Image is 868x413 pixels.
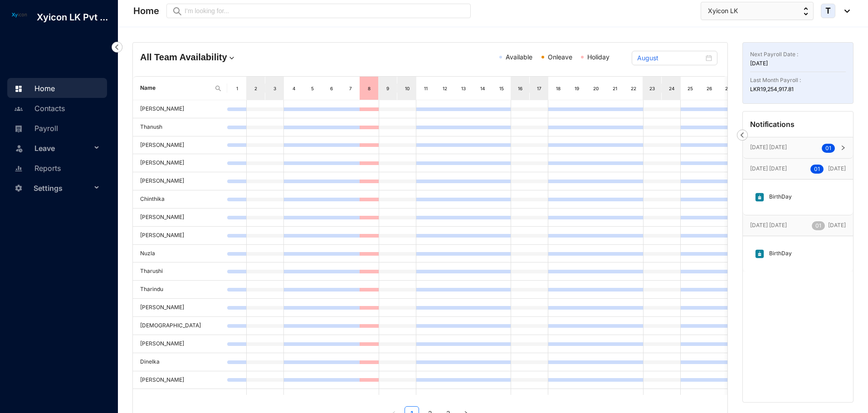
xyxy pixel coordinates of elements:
div: 6 [328,84,335,93]
div: 7 [347,84,354,93]
div: 8 [366,84,373,93]
td: [PERSON_NAME] [133,227,227,245]
span: Settings [34,179,92,197]
li: Reports [7,158,107,178]
span: Available [506,53,532,61]
p: [DATE] [750,59,846,68]
span: Xyicon LK [708,6,738,16]
div: 9 [385,84,392,93]
div: 1 [234,84,241,93]
div: 26 [706,84,713,93]
div: 14 [479,84,486,93]
div: [DATE] [DATE]01 [DATE] [743,159,853,179]
a: Contacts [12,104,65,113]
div: 27 [724,84,731,93]
p: Next Payroll Date : [750,50,846,59]
p: Xyicon LK Pvt ... [29,11,115,24]
td: Thanush [133,118,227,136]
div: [DATE] [DATE]01[DATE] [743,215,853,236]
img: leave-unselected.2934df6273408c3f84d9.svg [15,144,24,153]
div: 2 [252,84,259,93]
td: Tharushi [133,262,227,281]
td: [PERSON_NAME] [133,136,227,155]
div: 25 [687,84,694,93]
div: [DATE] [DATE]01 [743,137,853,158]
td: [PERSON_NAME] [133,154,227,172]
div: 18 [555,84,562,93]
img: home.c6720e0a13eba0172344.svg [15,85,23,93]
sup: 01 [812,221,825,230]
span: Leave [34,139,92,157]
div: 17 [536,84,543,93]
img: birthday.63217d55a54455b51415ef6ca9a78895.svg [755,249,765,259]
sup: 01 [822,144,835,153]
a: Reports [12,164,61,173]
img: birthday.63217d55a54455b51415ef6ca9a78895.svg [755,192,765,202]
img: payroll-unselected.b590312f920e76f0c668.svg [15,125,23,133]
p: BirthDay [765,249,792,259]
div: 15 [498,84,505,93]
div: 4 [290,84,297,93]
img: nav-icon-left.19a07721e4dec06a274f6d07517f07b7.svg [112,42,122,53]
span: Onleave [548,53,572,61]
span: 1 [818,165,820,172]
span: 0 [825,145,829,151]
li: Home [7,78,107,98]
p: Notifications [750,119,795,130]
img: nav-icon-left.19a07721e4dec06a274f6d07517f07b7.svg [737,130,748,141]
span: Holiday [587,53,610,61]
img: log [9,11,29,19]
p: Home [133,5,159,17]
div: 5 [309,84,316,93]
td: [PERSON_NAME] [133,100,227,118]
td: Nuzla [133,245,227,263]
button: Xyicon LK [701,2,814,20]
img: dropdown.780994ddfa97fca24b89f58b1de131fa.svg [227,53,236,63]
span: Name [140,84,211,92]
span: 1 [819,222,821,229]
td: Tharindu [133,281,227,299]
img: dropdown-black.8e83cc76930a90b1a4fdb6d089b7bf3a.svg [840,10,850,13]
a: Home [12,84,55,93]
div: 10 [404,84,411,93]
p: Last Month Payroll : [750,76,846,85]
td: Sakuna [133,389,227,407]
p: [DATE] [812,221,846,230]
div: 21 [611,84,619,93]
span: T [825,7,831,15]
span: 0 [815,222,819,229]
h4: All Team Availability [140,51,333,63]
td: Chinthika [133,190,227,209]
div: 22 [630,84,637,93]
img: search.8ce656024d3affaeffe32e5b30621cb7.svg [215,85,222,92]
li: Contacts [7,98,107,118]
img: report-unselected.e6a6b4230fc7da01f883.svg [15,165,23,173]
div: 13 [460,84,467,93]
td: [PERSON_NAME] [133,172,227,190]
td: [PERSON_NAME] [133,299,227,317]
div: 23 [649,84,656,93]
span: 1 [829,145,831,151]
p: LKR 19,254,917.81 [750,85,846,94]
p: [DATE] [DATE] [750,164,810,173]
p: [DATE] [DATE] [750,221,812,230]
div: 16 [517,84,524,93]
div: 11 [422,84,429,93]
td: [PERSON_NAME] [133,335,227,353]
div: 19 [573,84,580,93]
input: Select month [637,53,704,63]
div: 3 [271,84,278,93]
td: [PERSON_NAME] [133,209,227,227]
div: 24 [668,84,675,93]
img: up-down-arrow.74152d26bf9780fbf563ca9c90304185.svg [804,7,808,15]
img: people-unselected.118708e94b43a90eceab.svg [15,105,23,113]
div: 12 [441,84,449,93]
input: I’m looking for... [185,6,465,16]
td: Dinelka [133,353,227,371]
img: settings-unselected.1febfda315e6e19643a1.svg [15,184,23,192]
span: 0 [814,165,818,172]
sup: 01 [810,165,824,174]
div: 20 [592,84,600,93]
td: [PERSON_NAME] [133,371,227,389]
a: Payroll [12,124,58,133]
